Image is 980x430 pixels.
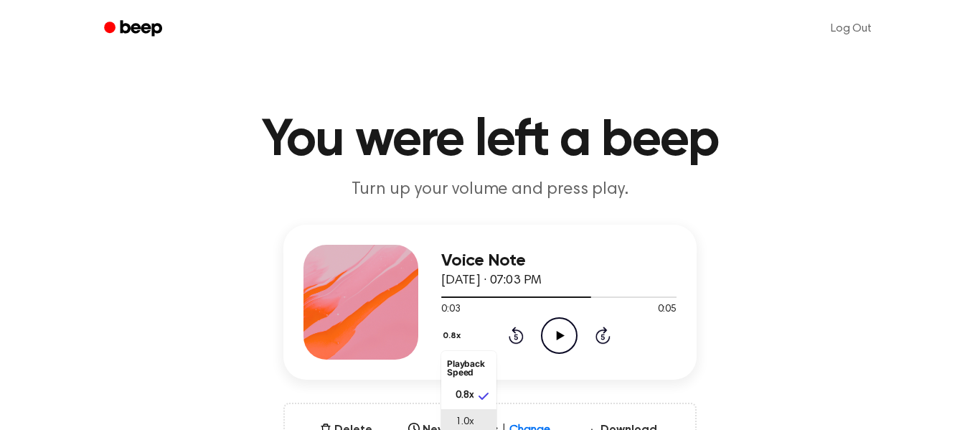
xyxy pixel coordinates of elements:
p: Turn up your volume and press play. [215,178,765,202]
a: Beep [94,15,175,43]
span: 1.0x [456,415,473,430]
h1: You were left a beep [123,115,857,167]
h3: Voice Note [441,251,677,271]
button: 0.8x [441,324,466,348]
span: [DATE] · 07:03 PM [441,274,542,287]
a: Log Out [816,11,886,46]
span: 0.8x [456,388,473,403]
li: Playback Speed [441,354,496,383]
span: 0:03 [441,302,460,317]
span: 0:05 [658,302,677,317]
